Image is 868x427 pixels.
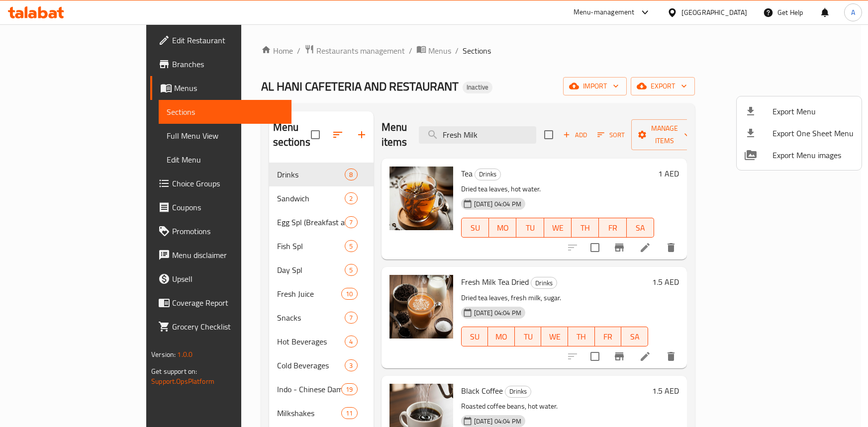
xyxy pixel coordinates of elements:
[737,100,862,122] li: Export menu items
[772,127,854,139] span: Export One Sheet Menu
[737,144,862,166] li: Export Menu images
[772,149,854,161] span: Export Menu images
[772,105,854,117] span: Export Menu
[737,122,862,144] li: Export one sheet menu items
